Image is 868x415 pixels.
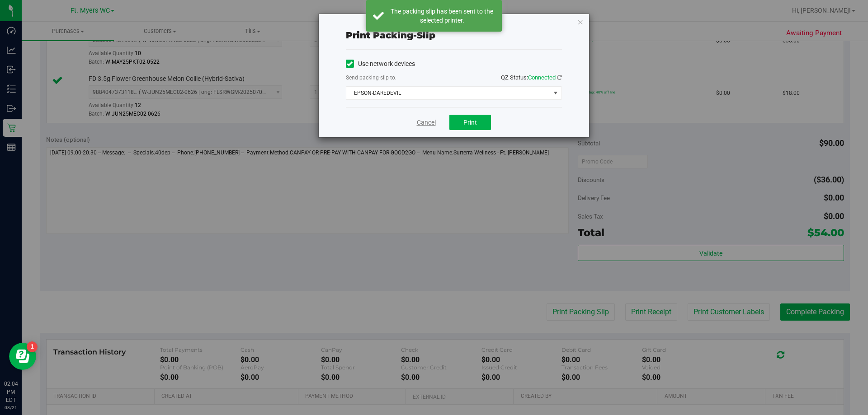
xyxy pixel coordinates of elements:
[346,59,415,69] label: Use network devices
[528,74,556,81] span: Connected
[389,7,495,25] div: The packing slip has been sent to the selected printer.
[27,341,38,352] iframe: Resource center unread badge
[463,119,477,126] span: Print
[501,74,562,81] span: QZ Status:
[346,30,435,41] span: Print packing-slip
[346,87,550,99] span: EPSON-DAREDEVIL
[449,115,491,130] button: Print
[550,87,561,99] span: select
[417,118,436,127] a: Cancel
[346,74,396,82] label: Send packing-slip to:
[9,343,36,370] iframe: Resource center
